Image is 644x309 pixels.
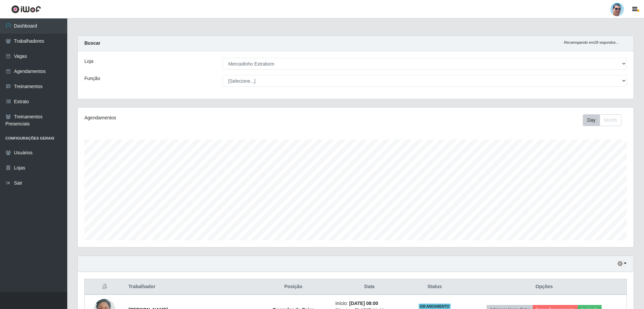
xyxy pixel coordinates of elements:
th: Status [408,279,462,295]
th: Data [331,279,408,295]
button: Month [600,114,621,126]
div: First group [583,114,621,126]
i: Recarregando em 28 segundos... [564,40,619,44]
time: [DATE] 08:00 [349,301,378,306]
label: Loja [84,58,93,65]
label: Função [84,75,100,82]
th: Posição [255,279,331,295]
strong: Buscar [84,40,100,46]
li: Início: [335,300,404,307]
span: EM ANDAMENTO [419,304,451,309]
button: Day [583,114,600,126]
img: CoreUI Logo [11,5,41,13]
th: Opções [462,279,627,295]
div: Toolbar with button groups [583,114,627,126]
th: Trabalhador [124,279,255,295]
div: Agendamentos [84,114,305,121]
